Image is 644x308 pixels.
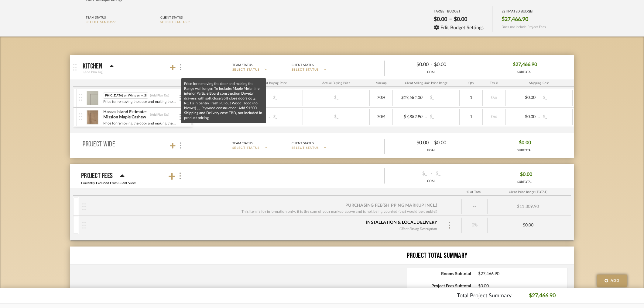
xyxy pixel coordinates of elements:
[70,133,574,158] mat-expansion-panel-header: Project WideTeam StatusSELECT STATUSClient StatusSELECT STATUS$0.00-$0.00GOAL$0.00SUBTOTAL
[70,164,574,188] mat-expansion-panel-header: Project FeesCurrently Excluded From Client View$_-$_GOAL$0.00SUBTOTAL
[407,284,471,289] span: Project Fees Subtotal
[461,188,487,196] div: % of Total
[461,93,481,102] div: 1
[506,79,573,87] div: Shipping Cost
[73,64,77,71] img: grip.svg
[597,275,627,287] button: Add
[502,25,546,29] span: Does not include Project Fees
[448,222,451,229] img: more.svg
[86,21,113,24] span: SELECT STATUS
[517,180,532,184] div: SUBTOTAL
[519,138,531,148] span: $0.00
[529,292,556,300] p: $27,466.90
[150,113,170,117] div: (Add Plan Tag)
[434,169,474,178] div: $_
[424,95,428,101] span: -
[424,114,428,120] span: -
[83,63,102,70] p: Kitchen
[180,95,181,101] img: 3dots-v.svg
[395,93,424,102] div: $19,584.00
[488,223,568,228] div: $0.00
[103,120,179,126] div: Price for removing the door and making the Range wall longer: To Include: Maple Melamine interior...
[82,203,86,210] img: vertical-grip.svg
[70,188,574,240] div: Project FeesCurrently Excluded From Client View$_-$_GOAL$0.00SUBTOTAL
[513,70,537,75] div: SUBTOTAL
[232,141,252,146] div: Team Status
[449,16,452,25] span: –
[430,139,432,147] span: -
[541,113,571,121] div: $_
[457,292,512,300] p: Total Project Summary
[517,148,532,153] div: SUBTOTAL
[478,284,567,289] span: $0.00
[541,93,571,102] div: $_
[180,64,181,70] img: 3dots-v.svg
[407,271,471,277] span: Rooms Subtotal
[513,60,537,69] span: $27,466.90
[385,179,478,184] div: GOAL
[320,93,353,102] div: $_
[395,113,424,121] div: $7,882.90
[160,15,183,20] div: Client Status
[83,141,115,148] p: Project Wide
[485,93,504,102] div: 0%
[268,114,271,120] span: -
[398,225,439,232] div: Client Facing Description
[73,79,574,133] div: Kitchen(Add Plan Tag)Team StatusSELECT STATUSClient StatusSELECT STATUS$0.00-$0.00GOAL$27,466.90S...
[232,62,252,68] div: Team Status
[79,94,82,101] img: vertical-grip.svg
[180,142,181,149] img: 3dots-v.svg
[465,221,484,230] div: 0%
[83,69,104,75] div: (Add Plan Tag)
[478,271,567,277] span: $27,466.90
[82,222,86,229] img: vertical-grip.svg
[103,99,179,105] div: Price for removing the door and making the Range wall longer: To Include: Maple Melamine interior...
[236,79,303,87] div: Target Unit Buying Price
[502,9,546,13] div: ESTIMATED BUDGET
[430,61,432,68] span: -
[428,113,458,121] div: $_
[407,250,574,261] div: Project Total Summary
[73,216,571,234] mat-expansion-panel-header: Installation & Local DeliveryClient Facing Description0%$0.00
[86,15,106,20] div: Team Status
[103,109,148,120] div: Hassas Island Estimate: Mission Maple Cashew
[150,93,170,98] div: (Add Plan Tag)
[372,93,391,102] div: 70%
[462,199,488,214] div: --
[292,62,314,68] div: Client Status
[432,138,473,148] div: $0.00
[385,169,478,178] div: -
[180,114,181,120] img: 3dots-v.svg
[385,70,478,75] div: GOAL
[70,55,574,79] mat-expansion-panel-header: Kitchen(Add Plan Tag)Team StatusSELECT STATUSClient StatusSELECT STATUS$0.00-$0.00GOAL$27,466.90S...
[241,208,437,215] div: This item is for information only, it is the sum of your markup above and is not being counted (t...
[366,219,437,226] div: Installation & Local Delivery
[271,93,301,102] div: $_
[292,146,319,150] span: SELECT STATUS
[611,278,620,283] span: Add
[292,68,319,72] span: SELECT STATUS
[303,79,370,87] div: Actual Buying Price
[393,79,460,87] div: Client Selling Unit Price Range
[385,148,478,153] div: GOAL
[460,79,483,87] div: Qty
[461,113,481,121] div: 1
[85,91,100,105] img: 15325f60-917b-462b-94ed-eb2302d082ce_50x50.jpg
[487,188,569,196] div: Client Price Range (TOTAL)
[81,181,136,186] p: Currently Excluded From Client View
[370,79,393,87] div: Markup
[483,79,506,87] div: Tax %
[502,16,528,23] span: $27,466.90
[508,93,537,102] div: $0.00
[292,141,314,146] div: Client Status
[85,110,100,124] img: 0865dbd1-547a-4a31-ae21-6fba61fb426f_50x50.jpg
[271,113,301,121] div: $_
[488,199,568,214] div: $11,309.90
[320,113,353,121] div: $_
[573,79,602,87] div: Ship. Markup %
[428,93,458,102] div: $_
[537,95,541,101] span: -
[508,113,537,121] div: $0.00
[520,170,532,179] span: $0.00
[268,95,271,101] span: -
